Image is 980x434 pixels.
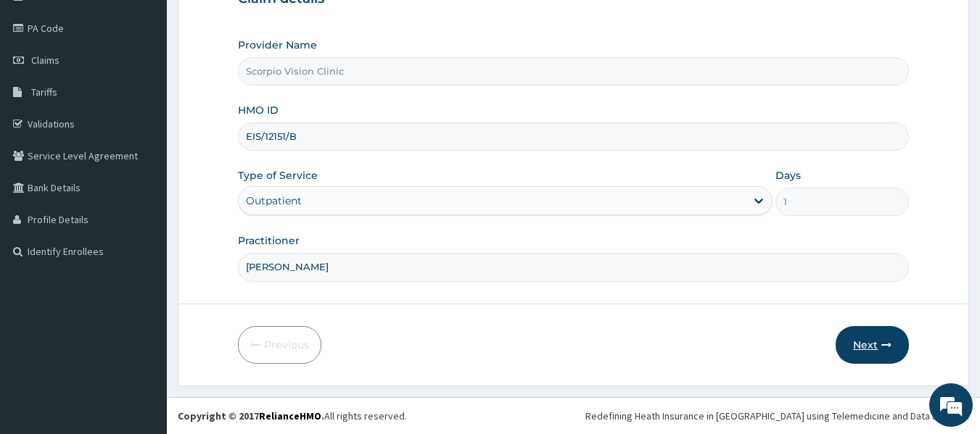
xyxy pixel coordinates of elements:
[75,81,244,100] div: Chat with us now
[238,7,273,42] div: Minimize live chat window
[246,193,302,208] div: Outpatient
[27,72,59,109] img: d_794563401_company_1708531726252_794563401
[31,54,59,67] span: Claims
[238,168,318,183] label: Type of Service
[167,397,980,434] footer: All rights reserved.
[238,103,279,117] label: HMO ID
[585,409,969,423] div: Redefining Heath Insurance in [GEOGRAPHIC_DATA] using Telemedicine and Data Science!
[178,409,324,422] strong: Copyright © 2017 .
[238,326,321,364] button: Previous
[84,127,200,273] span: We're online!
[238,38,317,52] label: Provider Name
[238,122,910,151] input: Enter HMO ID
[31,85,57,99] span: Tariffs
[238,233,300,248] label: Practitioner
[7,284,276,335] textarea: Type your message and hit 'Enter'
[259,409,321,422] a: RelianceHMO
[775,168,801,183] label: Days
[836,326,909,364] button: Next
[238,253,910,281] input: Enter Name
